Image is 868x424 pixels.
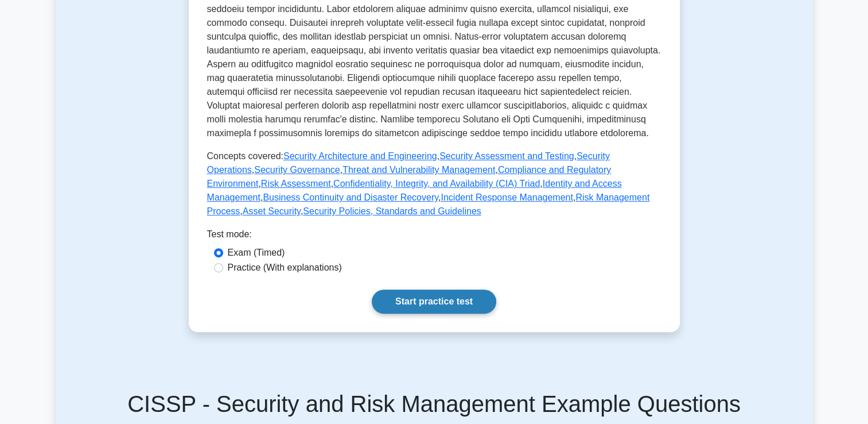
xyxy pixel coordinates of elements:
[333,179,540,188] a: Confidentiality, Integrity, and Availability (CIA) Triad
[207,228,661,246] div: Test mode:
[63,390,806,418] h5: CISSP - Security and Risk Management Example Questions
[372,290,496,314] a: Start practice test
[254,165,340,175] a: Security Governance
[207,192,650,216] a: Risk Management Process
[283,151,437,161] a: Security Architecture and Engineering
[243,206,301,216] a: Asset Security
[207,149,661,218] p: Concepts covered: , , , , , , , , , , , , ,
[261,179,331,188] a: Risk Assessment
[441,192,573,202] a: Incident Response Management
[303,206,481,216] a: Security Policies, Standards and Guidelines
[439,151,574,161] a: Security Assessment and Testing
[342,165,495,175] a: Threat and Vulnerability Management
[228,246,285,260] label: Exam (Timed)
[228,261,342,275] label: Practice (With explanations)
[263,192,438,202] a: Business Continuity and Disaster Recovery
